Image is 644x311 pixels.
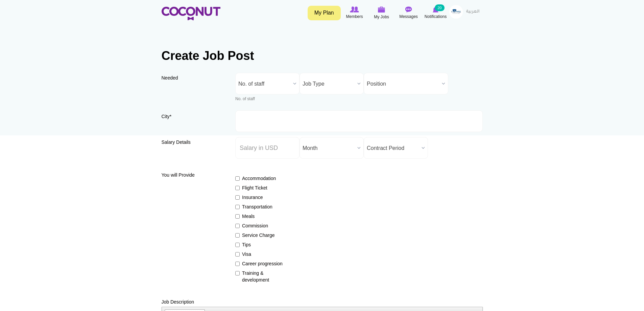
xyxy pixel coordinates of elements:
[308,6,341,20] a: My Plan
[235,241,285,248] label: Tips
[235,262,240,266] input: Career progression
[235,214,240,219] input: Meals
[235,195,240,200] input: Insurance
[395,5,422,21] a: Messages Messages
[235,176,240,181] input: Accommodation
[435,4,444,11] small: 20
[374,14,389,20] span: My Jobs
[235,137,300,159] input: Salary in USD
[235,222,285,229] label: Commission
[235,184,285,191] label: Flight Ticket
[235,96,300,102] div: No. of staff
[235,213,285,220] label: Meals
[368,5,395,21] a: My Jobs My Jobs
[341,5,368,21] a: Browse Members Members
[346,13,363,20] span: Members
[367,137,419,159] span: Contract Period
[235,243,240,247] input: Tips
[170,114,171,119] span: This field is required.
[367,73,439,95] span: Position
[405,6,412,13] img: Messages
[238,73,290,95] span: No. of staff
[162,7,220,20] img: Home
[235,271,240,275] input: Training & development
[162,298,194,305] label: Job Description
[303,73,355,95] span: Job Type
[235,260,285,267] label: Career progression
[235,194,285,201] label: Insurance
[162,75,178,81] span: Needed
[235,233,240,238] input: Service Charge
[235,251,285,258] label: Visa
[162,49,483,63] h1: Create Job Post
[425,13,447,20] span: Notifications
[303,137,355,159] span: Month
[378,6,385,13] img: My Jobs
[162,139,191,145] span: Salary Details
[162,113,226,125] label: City
[350,6,359,13] img: Browse Members
[235,205,240,209] input: Transportation
[235,252,240,257] input: Visa
[235,186,240,190] input: Flight Ticket
[463,5,483,19] a: العربية
[235,232,285,239] label: Service Charge
[422,5,449,21] a: Notifications Notifications 20
[433,6,438,13] img: Notifications
[399,13,418,20] span: Messages
[162,172,226,178] label: You will Provide
[235,270,285,283] label: Training & development
[235,224,240,228] input: Commission
[235,203,285,210] label: Transportation
[235,175,285,182] label: Accommodation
